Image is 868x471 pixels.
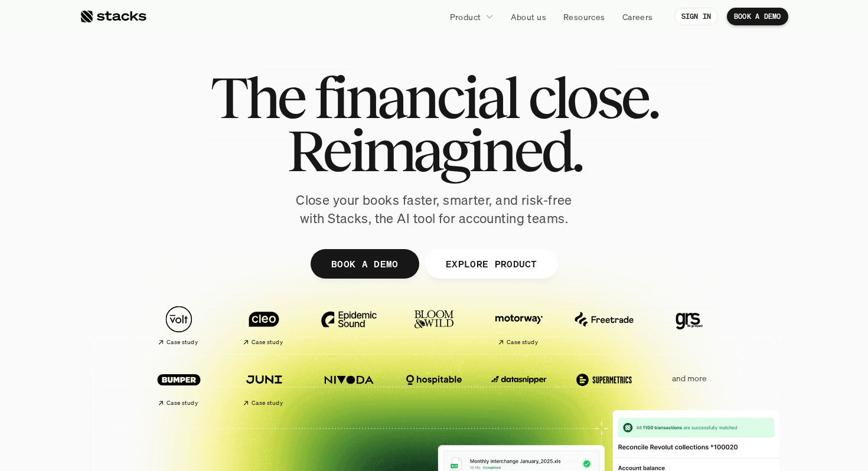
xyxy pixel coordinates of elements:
a: About us [504,6,553,27]
span: Reimagined. [287,124,582,177]
h2: Case study [167,400,198,407]
a: BOOK A DEMO [311,249,419,279]
a: Resources [556,6,612,27]
a: SIGN IN [674,8,719,25]
a: Case study [142,300,216,351]
p: Resources [563,11,605,23]
p: SIGN IN [681,12,712,21]
p: Close your books faster, smarter, and risk-free with Stacks, the AI tool for accounting teams. [286,191,582,228]
h2: Case study [252,339,283,346]
a: BOOK A DEMO [727,8,788,25]
p: BOOK A DEMO [331,255,399,272]
h2: Case study [507,339,538,346]
a: EXPLORE PRODUCT [425,249,557,279]
h2: Case study [252,400,283,407]
a: Privacy Policy [139,273,191,282]
span: financial [314,71,518,124]
p: Product [450,11,481,23]
a: Case study [227,360,301,411]
p: EXPLORE PRODUCT [445,255,537,272]
a: Case study [482,300,556,351]
span: close. [528,71,658,124]
p: About us [511,11,546,23]
p: BOOK A DEMO [734,12,781,21]
a: Case study [142,360,216,411]
span: The [210,71,304,124]
a: Case study [227,300,301,351]
h2: Case study [167,339,198,346]
a: Careers [615,6,660,27]
p: Careers [622,11,653,23]
p: and more [652,374,726,384]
